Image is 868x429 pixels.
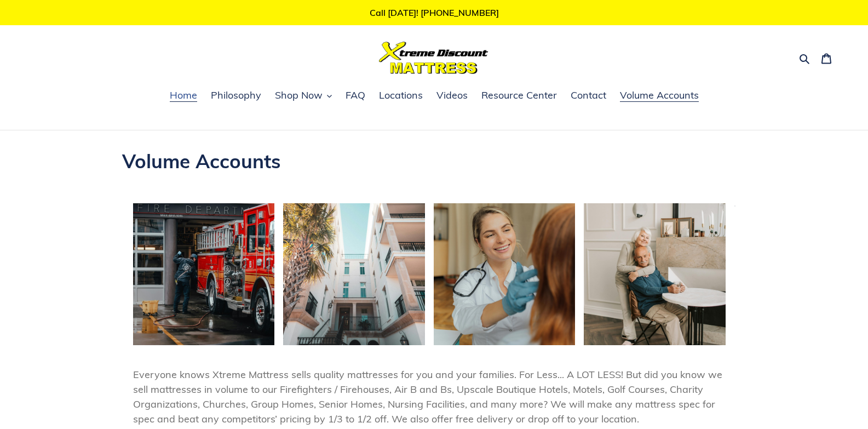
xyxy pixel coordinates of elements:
[431,88,473,104] a: Videos
[283,203,425,345] img: pexels-zachtheshoota-1861153.jpg__PID:01b913c7-a41d-4975-90ed-30984390b68a
[436,89,468,102] span: Videos
[584,203,726,345] img: pexels-vlada-karpovich-5790809.jpg__PID:90b33ca2-3d04-45af-af1e-68de5eb8fe8c
[122,150,746,173] h1: Volume Accounts
[373,88,428,104] a: Locations
[211,89,261,102] span: Philosophy
[620,89,699,102] span: Volume Accounts
[565,88,612,104] a: Contact
[571,89,606,102] span: Contact
[269,88,337,104] button: Shop Now
[481,89,557,102] span: Resource Center
[379,42,488,74] img: Xtreme Discount Mattress
[275,89,323,102] span: Shop Now
[379,89,423,102] span: Locations
[170,89,197,102] span: Home
[346,89,365,102] span: FAQ
[164,88,203,104] a: Home
[133,203,275,345] img: pexels-josh-hild-1270765-31542389.jpg__PID:5101c1e4-36a0-4bb3-81b9-13c7a41d8975
[434,203,576,345] img: pexels-shkrabaanthony-5215017.jpg__PID:b7a6b52b-7da0-48eb-90b3-3ca23d04a5af
[614,88,704,104] a: Volume Accounts
[205,88,267,104] a: Philosophy
[476,88,562,104] a: Resource Center
[340,88,371,104] a: FAQ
